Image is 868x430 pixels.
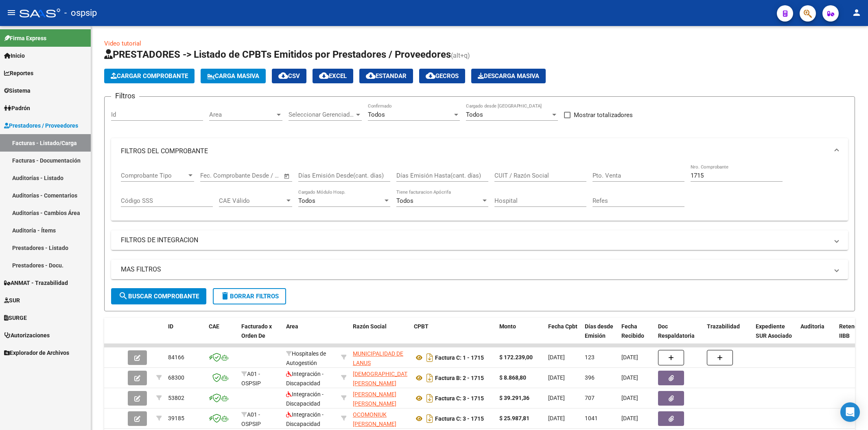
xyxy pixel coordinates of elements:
[111,230,848,250] mat-expansion-panel-header: FILTROS DE INTEGRACION
[574,110,633,120] span: Mostrar totalizadores
[298,197,315,204] span: Todos
[852,8,861,17] mat-icon: person
[111,138,848,164] mat-expansion-panel-header: FILTROS DEL COMPROBANTE
[658,323,695,339] span: Doc Respaldatoria
[350,318,411,354] datatable-header-cell: Razón Social
[165,318,206,354] datatable-header-cell: ID
[4,313,27,322] span: SURGE
[840,402,860,422] div: Open Intercom Messenger
[411,318,496,354] datatable-header-cell: CPBT
[111,288,206,304] button: Buscar Comprobante
[111,90,139,102] h3: Filtros
[206,318,238,354] datatable-header-cell: CAE
[200,172,233,179] input: Fecha inicio
[353,390,407,407] div: 27236893648
[168,323,173,330] span: ID
[548,395,565,401] span: [DATE]
[241,371,261,387] span: A01 - OSPSIP
[466,111,483,118] span: Todos
[241,323,272,339] span: Facturado x Orden De
[426,71,435,80] mat-icon: cloud_download
[618,318,655,354] datatable-header-cell: Fecha Recibido
[621,374,638,381] span: [DATE]
[4,331,50,340] span: Autorizaciones
[655,318,704,354] datatable-header-cell: Doc Respaldatoria
[545,318,582,354] datatable-header-cell: Fecha Cpbt
[278,72,300,80] span: CSV
[353,391,396,407] span: [PERSON_NAME] [PERSON_NAME]
[353,323,387,330] span: Razón Social
[209,323,219,330] span: CAE
[220,293,279,300] span: Borrar Filtros
[121,265,829,274] mat-panel-title: MAS FILTROS
[353,349,407,366] div: 30999001005
[499,323,516,330] span: Monto
[424,412,435,425] i: Descargar documento
[64,4,97,22] span: - ospsip
[4,348,69,357] span: Explorador de Archivos
[414,323,429,330] span: CPBT
[282,172,292,181] button: Open calendar
[424,371,435,384] i: Descargar documento
[499,395,529,401] strong: $ 39.291,36
[118,291,128,301] mat-icon: search
[4,278,68,287] span: ANMAT - Trazabilidad
[426,72,459,80] span: Gecros
[168,395,184,401] span: 53802
[797,318,836,354] datatable-header-cell: Auditoria
[111,260,848,279] mat-expansion-panel-header: MAS FILTROS
[286,371,324,387] span: Integración - Discapacidad
[111,72,188,80] span: Cargar Comprobante
[621,395,638,401] span: [DATE]
[241,172,280,179] input: Fecha fin
[168,354,184,361] span: 84166
[319,72,347,80] span: EXCEL
[104,69,195,83] button: Cargar Comprobante
[353,410,407,427] div: 23203239084
[272,69,306,83] button: CSV
[752,318,797,354] datatable-header-cell: Expediente SUR Asociado
[582,318,618,354] datatable-header-cell: Días desde Emisión
[424,351,435,364] i: Descargar documento
[353,350,403,366] span: MUNICIPALIDAD DE LANUS
[241,411,261,427] span: A01 - OSPSIP
[201,69,266,83] button: Carga Masiva
[548,354,565,361] span: [DATE]
[289,111,354,118] span: Seleccionar Gerenciador
[121,147,829,156] mat-panel-title: FILTROS DEL COMPROBANTE
[585,323,613,339] span: Días desde Emisión
[168,415,184,421] span: 39185
[499,415,529,421] strong: $ 25.987,81
[104,40,141,47] a: Video tutorial
[278,71,288,80] mat-icon: cloud_download
[548,374,565,381] span: [DATE]
[207,72,259,80] span: Carga Masiva
[104,49,451,60] span: PRESTADORES -> Listado de CPBTs Emitidos por Prestadores / Proveedores
[353,411,396,427] span: OCOMONIUK [PERSON_NAME]
[548,323,577,330] span: Fecha Cpbt
[499,374,526,381] strong: $ 8.868,80
[435,375,484,381] strong: Factura B: 2 - 1715
[704,318,752,354] datatable-header-cell: Trazabilidad
[585,395,595,401] span: 707
[435,395,484,402] strong: Factura C: 3 - 1715
[585,415,598,421] span: 1041
[366,71,376,80] mat-icon: cloud_download
[585,374,595,381] span: 396
[219,197,285,204] span: CAE Válido
[353,369,407,387] div: 27147421201
[451,52,470,59] span: (alt+q)
[368,111,385,118] span: Todos
[286,323,298,330] span: Area
[800,323,824,330] span: Auditoria
[286,391,324,407] span: Integración - Discapacidad
[756,323,792,339] span: Expediente SUR Asociado
[839,323,866,339] span: Retencion IIBB
[621,323,644,339] span: Fecha Recibido
[707,323,740,330] span: Trazabilidad
[4,121,78,130] span: Prestadores / Proveedores
[471,69,546,83] button: Descarga Masiva
[366,72,407,80] span: Estandar
[499,354,533,361] strong: $ 172.239,00
[319,71,329,80] mat-icon: cloud_download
